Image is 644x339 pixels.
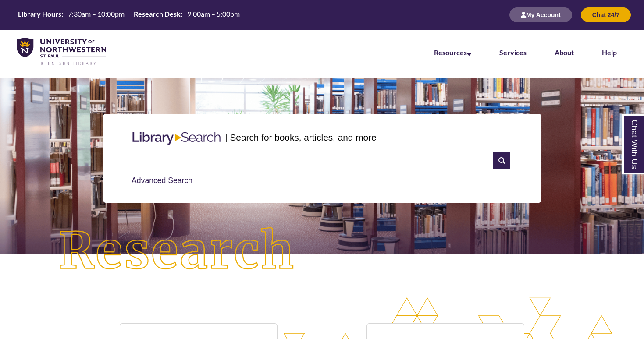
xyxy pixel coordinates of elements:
a: Chat 24/7 [581,11,631,18]
a: Hours Today [14,9,243,21]
a: Services [499,48,527,56]
a: About [555,48,574,56]
a: Help [602,48,617,56]
span: 7:30am – 10:00pm [68,10,125,18]
th: Research Desk: [130,9,184,19]
button: Chat 24/7 [581,7,631,22]
img: UNWSP Library Logo [17,38,106,66]
table: Hours Today [14,9,243,20]
th: Library Hours: [14,9,64,19]
img: Libary Search [128,128,225,148]
a: My Account [509,11,572,18]
button: My Account [509,7,572,22]
img: Research [32,201,322,302]
i: Search [493,152,510,169]
p: | Search for books, articles, and more [225,131,376,144]
a: Resources [434,48,471,56]
a: Advanced Search [132,176,192,185]
span: 9:00am – 5:00pm [187,10,240,18]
